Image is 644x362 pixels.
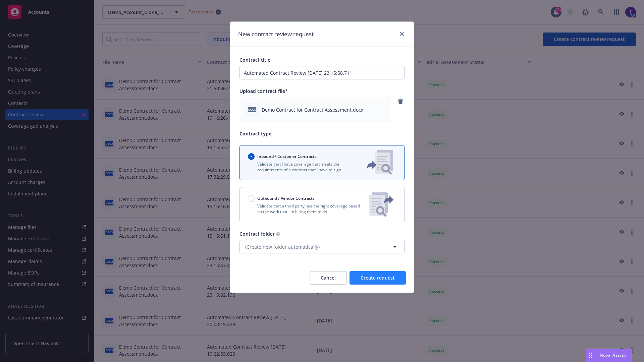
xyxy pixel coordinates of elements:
[586,349,632,362] button: Nova Assist
[245,243,320,250] span: (Create new folder automatically)
[248,107,256,112] span: docx
[239,130,405,137] p: Contract type
[257,154,317,159] span: Inbound / Customer Contracts
[239,88,288,94] span: Upload contract file*
[239,231,275,237] span: Contract folder
[238,30,314,39] h1: New contract review request
[350,271,406,285] button: Create request
[310,271,347,285] button: Cancel
[239,240,405,253] button: (Create new folder automatically)
[398,30,406,38] a: close
[262,106,363,113] span: Demo Contract for Contract Assessment.docx
[248,203,364,215] p: Validate that a third party has the right coverage based on the work that I'm hiring them to do
[257,195,315,201] span: Outbound / Vendor Contracts
[248,153,255,160] input: Inbound / Customer Contracts
[396,97,405,105] a: remove
[239,57,270,63] span: Contract title
[600,352,626,358] span: Nova Assist
[321,275,336,281] span: Cancel
[361,275,395,281] span: Create request
[248,195,255,202] input: Outbound / Vendor Contracts
[248,161,356,173] p: Validate that I have coverage that meets the requirements of a contract that I have to sign
[239,145,405,180] button: Inbound / Customer ContractsValidate that I have coverage that meets the requirements of a contra...
[239,66,405,79] input: Enter a title for this contract
[586,349,594,362] div: Drag to move
[239,187,405,222] button: Outbound / Vendor ContractsValidate that a third party has the right coverage based on the work t...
